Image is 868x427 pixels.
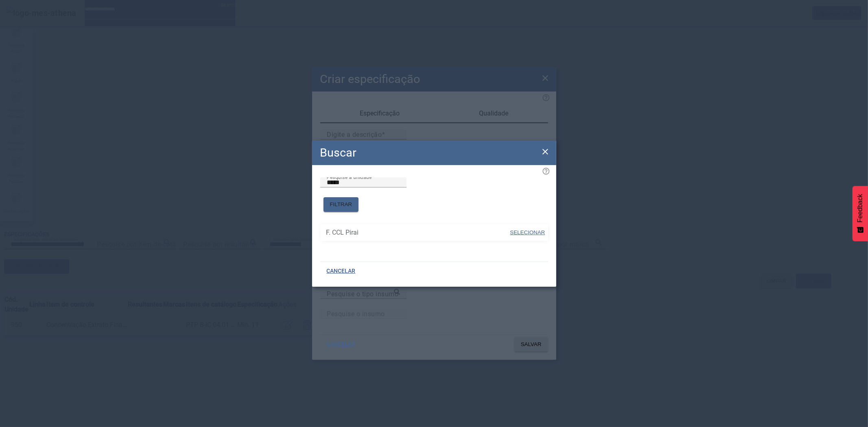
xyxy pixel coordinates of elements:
h2: Buscar [320,144,357,161]
mat-label: Pesquise a unidade [327,174,372,180]
button: FILTRAR [324,197,359,212]
button: SELECIONAR [509,225,546,240]
span: F. CCL Pirai [326,228,509,237]
span: Feedback [857,194,864,222]
button: CANCELAR [320,264,362,279]
span: SELECIONAR [510,229,545,235]
span: SALVAR [521,340,542,349]
button: SALVAR [514,337,548,352]
span: FILTRAR [330,200,352,209]
span: CANCELAR [327,267,356,275]
span: CANCELAR [327,340,356,349]
button: CANCELAR [320,337,362,352]
button: Feedback - Mostrar pesquisa [853,186,868,241]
